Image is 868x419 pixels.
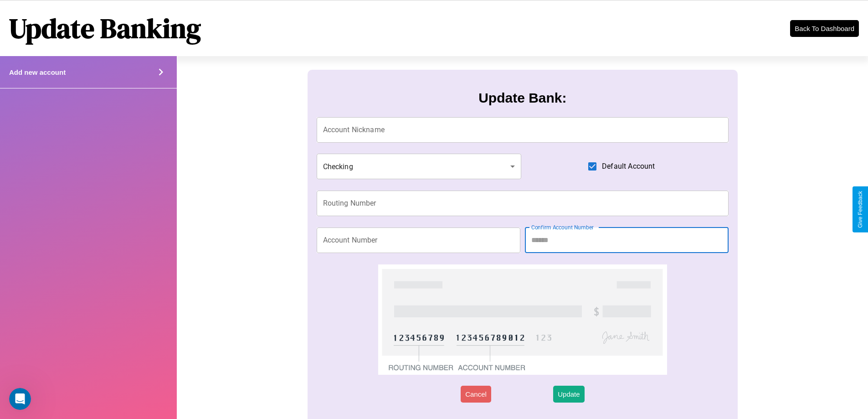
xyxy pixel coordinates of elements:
[531,223,594,231] label: Confirm Account Number
[602,161,655,172] span: Default Account
[461,386,491,403] button: Cancel
[9,10,201,47] h1: Update Banking
[857,191,863,228] div: Give Feedback
[553,386,584,403] button: Update
[9,68,66,76] h4: Add new account
[317,154,522,179] div: Checking
[790,20,859,37] button: Back To Dashboard
[9,388,31,410] iframe: Intercom live chat
[378,264,667,375] img: check
[478,90,566,106] h3: Update Bank:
